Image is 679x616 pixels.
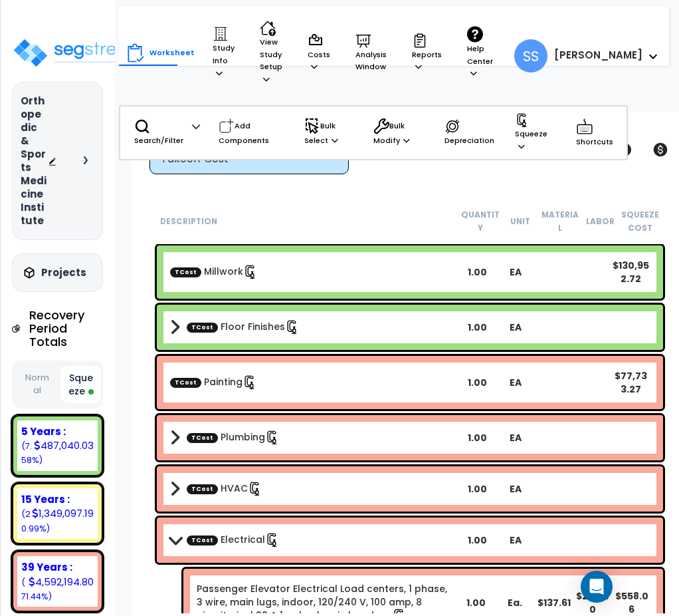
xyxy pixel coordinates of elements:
[612,369,650,396] div: $77,733.27
[21,440,43,466] small: 7.576460384580112%
[29,309,103,348] h4: Recovery Period Totals
[170,265,258,279] a: Custom Item
[496,321,535,334] div: EA
[29,575,94,589] div: 4,592,194.80
[458,534,497,547] div: 1.00
[170,267,201,277] span: TCost
[187,484,218,494] span: TCost
[458,431,497,444] div: 1.00
[496,534,535,547] div: EA
[21,560,72,574] b: 39 Years :
[437,112,504,154] div: Depreciation
[187,482,262,496] a: Custom Item
[496,265,535,279] div: EA
[187,535,218,545] span: TCost
[211,112,293,154] div: Add Components
[412,33,442,73] p: Reports
[575,589,611,616] div: $262.40
[355,33,387,73] p: Analysis Window
[187,432,218,442] span: TCost
[461,210,500,233] small: Quantity
[187,322,218,332] span: TCost
[458,482,497,496] div: 1.00
[187,320,300,335] a: Custom Item
[458,265,497,279] div: 1.00
[581,571,613,603] div: Open Intercom Messenger
[219,118,286,147] p: Add Components
[515,113,557,152] p: Squeeze
[621,210,659,233] small: Squeeze Cost
[304,118,355,147] p: Bulk Select
[21,424,66,438] b: 5 Years :
[576,117,619,148] p: Shortcuts
[496,482,535,496] div: EA
[496,431,535,444] div: EA
[12,37,147,69] img: logo_pro_r.png
[41,266,86,279] h3: Projects
[458,596,495,609] div: 1.00
[160,216,217,227] small: Description
[213,26,235,79] p: Study Info
[187,430,280,445] a: Custom Item
[260,20,282,86] p: View Study Setup
[308,33,330,73] p: Costs
[373,118,426,147] p: Bulk Modify
[17,367,57,402] button: Normal
[510,216,530,227] small: Unit
[21,492,70,506] b: 15 Years :
[187,533,280,547] a: Custom Item
[170,377,201,387] span: TCost
[536,596,573,609] div: $137.61
[21,577,52,602] small: 71.43680170818843%
[444,118,497,147] p: Depreciation
[134,118,183,147] p: Search/Filter
[614,589,650,616] div: $558.06
[496,376,535,389] div: EA
[21,508,50,534] small: 20.986737907231465%
[514,39,547,73] span: SS
[612,259,650,285] div: $130,952.72
[34,438,94,452] div: 487,040.03
[458,376,497,389] div: 1.00
[541,210,579,233] small: Material
[586,216,615,227] small: Labor
[149,47,195,59] p: Worksheet
[458,321,497,334] div: 1.00
[554,48,642,62] b: [PERSON_NAME]
[32,506,94,520] div: 1,349,097.19
[170,375,257,390] a: Custom Item
[569,110,627,155] div: Shortcuts
[60,366,100,403] button: Squeeze
[21,94,48,228] h3: Orthopedic & Sports Medicine Institute
[467,26,493,80] p: Help Center
[497,596,533,609] div: Ea.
